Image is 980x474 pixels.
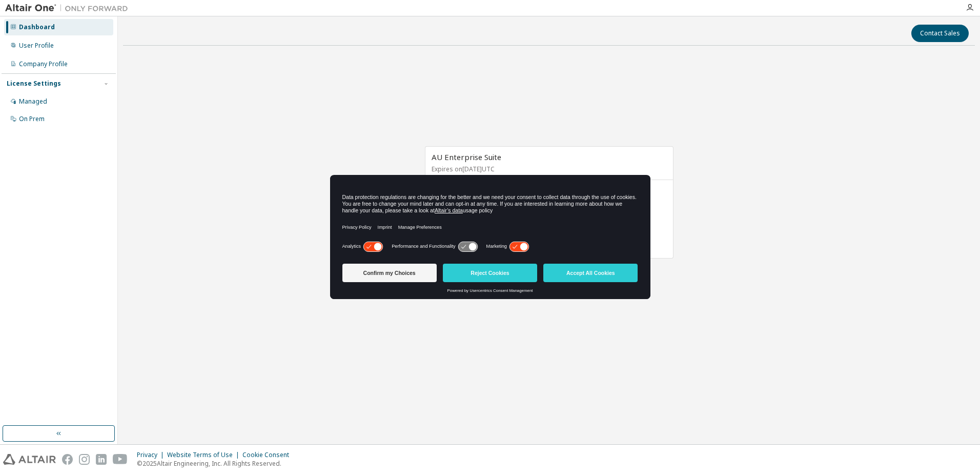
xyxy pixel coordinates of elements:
div: Dashboard [19,23,55,31]
span: AU Enterprise Suite [432,152,501,162]
img: linkedin.svg [96,454,107,465]
div: Managed [19,97,47,106]
img: altair_logo.svg [3,454,56,465]
div: On Prem [19,115,45,123]
img: Altair One [5,3,133,13]
img: youtube.svg [113,454,128,465]
div: User Profile [19,42,54,50]
div: License Settings [7,80,61,88]
div: Cookie Consent [242,451,295,459]
div: Website Terms of Use [167,451,242,459]
p: © 2025 Altair Engineering, Inc. All Rights Reserved. [137,459,295,468]
img: facebook.svg [62,454,73,465]
button: Contact Sales [911,25,969,42]
div: Company Profile [19,60,68,68]
img: instagram.svg [79,454,90,465]
div: Privacy [137,451,167,459]
p: Expires on [DATE] UTC [432,165,664,173]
